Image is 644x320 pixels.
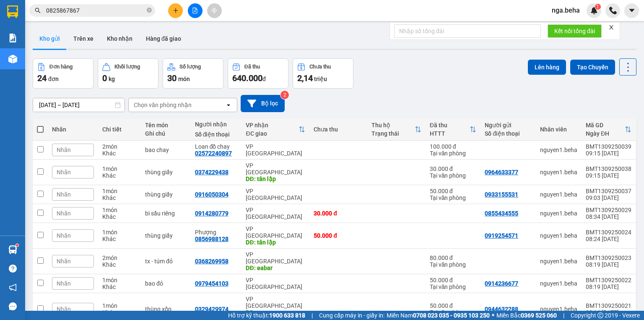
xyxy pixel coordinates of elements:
[195,229,238,236] div: Phượng
[33,98,125,112] input: Select a date range.
[8,34,17,42] img: solution-icon
[246,226,305,239] div: VP [GEOGRAPHIC_DATA]
[430,122,470,129] div: Đã thu
[246,162,305,176] div: VP [GEOGRAPHIC_DATA]
[8,55,17,63] img: warehouse-icon
[430,188,477,194] div: 50.000 đ
[545,5,587,16] span: nga.beha
[314,126,363,133] div: Chưa thu
[319,311,384,320] span: Cung cấp máy in - giấy in:
[540,191,577,198] div: nguyen1.beha
[430,302,477,309] div: 50.000 đ
[590,7,598,14] img: icon-new-feature
[608,24,614,30] span: close
[48,76,59,82] span: đơn
[586,188,631,194] div: BMT1309250037
[563,311,564,320] span: |
[109,76,115,82] span: kg
[100,29,139,49] button: Kho nhận
[145,169,187,176] div: thùng giấy
[430,254,477,261] div: 80.000 đ
[241,118,309,141] th: Toggle SortBy
[297,73,313,83] span: 2,14
[609,7,617,14] img: phone-icon
[624,3,639,18] button: caret-down
[46,6,145,15] input: Tìm tên, số ĐT hoặc mã đơn
[540,147,577,153] div: nguyen1.beha
[246,122,299,129] div: VP nhận
[309,64,331,70] div: Chưa thu
[586,309,631,316] div: 08:16 [DATE]
[246,207,305,220] div: VP [GEOGRAPHIC_DATA]
[188,3,203,18] button: file-add
[540,232,577,239] div: nguyen1.beha
[521,312,557,319] strong: 0369 525 060
[57,232,71,239] span: Nhãn
[57,258,71,265] span: Nhãn
[262,76,266,82] span: đ
[178,76,190,82] span: món
[582,118,636,141] th: Toggle SortBy
[586,229,631,236] div: BMT1309250024
[586,194,631,201] div: 09:03 [DATE]
[540,210,577,217] div: nguyen1.beha
[246,130,299,137] div: ĐC giao
[228,311,305,320] span: Hỗ trợ kỹ thuật:
[57,280,71,287] span: Nhãn
[430,143,477,150] div: 100.000 đ
[246,239,305,246] div: DĐ: tân lập
[145,280,187,287] div: bao đỏ
[485,122,532,129] div: Người gửi
[195,131,238,138] div: Số điện thoại
[163,58,223,89] button: Số lượng30món
[371,122,414,129] div: Thu hộ
[145,258,187,265] div: tx - túm đỏ
[485,130,532,137] div: Số điện thoại
[540,306,577,312] div: nguyen1.beha
[485,210,518,217] div: 0855434555
[33,58,93,89] button: Đơn hàng24đơn
[179,64,201,70] div: Số lượng
[9,283,17,291] span: notification
[35,8,41,13] span: search
[16,244,18,247] sup: 1
[37,73,47,83] span: 24
[430,130,470,137] div: HTTT
[628,7,636,14] span: caret-down
[597,312,603,318] span: copyright
[246,176,305,182] div: DĐ: tân lập
[540,126,577,133] div: Nhân viên
[102,277,137,283] div: 1 món
[102,194,137,201] div: Khác
[98,58,158,89] button: Khối lượng0kg
[485,232,518,239] div: 0919254571
[195,121,238,128] div: Người nhận
[586,150,631,157] div: 09:15 [DATE]
[540,258,577,265] div: nguyen1.beha
[195,143,238,150] div: Loan đồ chay
[57,147,71,153] span: Nhãn
[586,165,631,172] div: BMT1309250038
[145,122,187,129] div: Tên món
[241,95,285,112] button: Bộ lọc
[312,311,313,320] span: |
[102,188,137,194] div: 1 món
[430,277,477,283] div: 50.000 đ
[102,165,137,172] div: 1 món
[192,8,198,13] span: file-add
[195,150,232,157] div: 02572240897
[102,309,137,316] div: Khác
[195,258,229,265] div: 0368269958
[114,64,140,70] div: Khối lượng
[102,207,137,213] div: 1 món
[102,213,137,220] div: Khác
[195,280,229,287] div: 0979454103
[102,283,137,290] div: Khác
[102,150,137,157] div: Khác
[492,314,494,317] span: ⚪️
[9,302,17,310] span: message
[371,130,414,137] div: Trạng thái
[8,245,17,254] img: warehouse-icon
[67,29,100,49] button: Trên xe
[586,172,631,179] div: 09:15 [DATE]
